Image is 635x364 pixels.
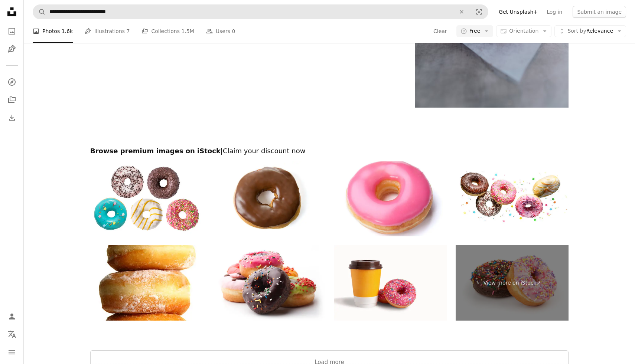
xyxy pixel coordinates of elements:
[509,28,538,34] span: Orientation
[494,6,542,18] a: Get Unsplash+
[141,19,194,43] a: Collections 1.5M
[212,245,325,321] img: A pile of glazed doughnuts with sprinkles
[206,19,235,43] a: Users 0
[4,345,19,360] button: Menu
[453,5,470,19] button: Clear
[567,28,586,34] span: Sort by
[4,309,19,324] a: Log in / Sign up
[496,25,551,37] button: Orientation
[334,161,447,237] img: Pink Donut + Clipping Path
[4,92,19,107] a: Collections
[573,6,626,18] button: Submit an image
[456,245,569,321] a: View more on iStock↗
[181,27,194,35] span: 1.5M
[221,147,306,155] span: | Claim your discount now
[90,245,203,321] img: Sugar donuts
[567,27,613,35] span: Relevance
[456,25,494,37] button: Free
[456,161,569,237] img: Flying donuts isolated on a white background.
[4,42,19,56] a: Illustrations
[33,5,46,19] button: Search Unsplash
[4,327,19,342] button: Language
[85,19,130,43] a: Illustrations 7
[232,27,235,35] span: 0
[127,27,130,35] span: 7
[433,25,447,37] button: Clear
[90,161,203,237] img: Set of various colorful donuts isolated on white background.
[334,245,447,321] img: Blank yellow takeaway cup of coffee with a brown lid. Glazed donut with pink icing with sprinkles...
[554,25,626,37] button: Sort byRelevance
[4,110,19,125] a: Download History
[542,6,567,18] a: Log in
[469,27,481,35] span: Free
[90,147,569,155] h2: Browse premium images on iStock
[470,5,488,19] button: Visual search
[4,75,19,89] a: Explore
[33,4,488,19] form: Find visuals sitewide
[4,4,19,21] a: Home — Unsplash
[4,24,19,39] a: Photos
[212,161,325,237] img: Chocolate Glazed Donut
